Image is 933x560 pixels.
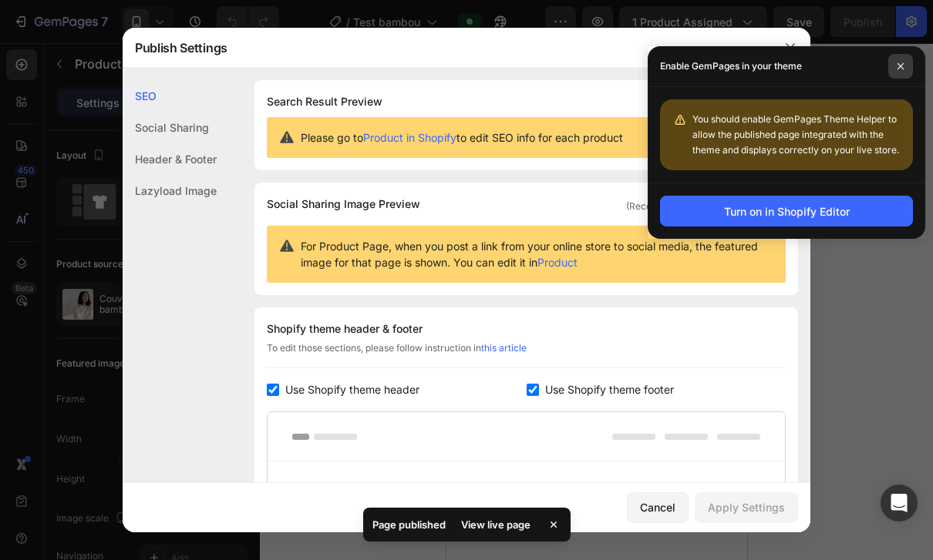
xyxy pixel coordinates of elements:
[640,499,675,515] div: Cancel
[660,196,913,226] button: Turn on in Shopify Editor
[123,143,217,175] div: Header & Footer
[267,341,786,368] div: To edit those sections, please follow instruction in
[452,514,540,535] div: View live page
[123,175,217,206] div: Lazyload Image
[724,203,850,220] div: Turn on in Shopify Editor
[267,195,420,213] span: Social Sharing Image Preview
[481,342,527,354] a: this article
[695,492,798,523] button: Apply Settings
[537,256,578,269] a: Product
[692,113,899,156] span: You should enable GemPages Theme Helper to allow the published page integrated with the theme and...
[708,499,785,515] div: Apply Settings
[123,112,217,143] div: Social Sharing
[372,517,446,532] p: Page published
[301,129,623,146] span: Please go to to edit SEO info for each product
[626,200,786,213] span: (Recommended size: 1200 x 630 px)
[627,492,689,523] button: Cancel
[301,238,773,270] span: For Product Page, when you post a link from your online store to social media, the featured image...
[660,59,802,74] p: Enable GemPages in your theme
[267,92,786,111] h1: Search Result Preview
[285,381,419,399] span: Use Shopify theme header
[267,320,786,338] div: Shopify theme header & footer
[123,28,770,68] div: Publish Settings
[123,80,217,112] div: SEO
[545,381,674,399] span: Use Shopify theme footer
[363,131,456,144] a: Product in Shopify
[881,485,918,521] div: Open Intercom Messenger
